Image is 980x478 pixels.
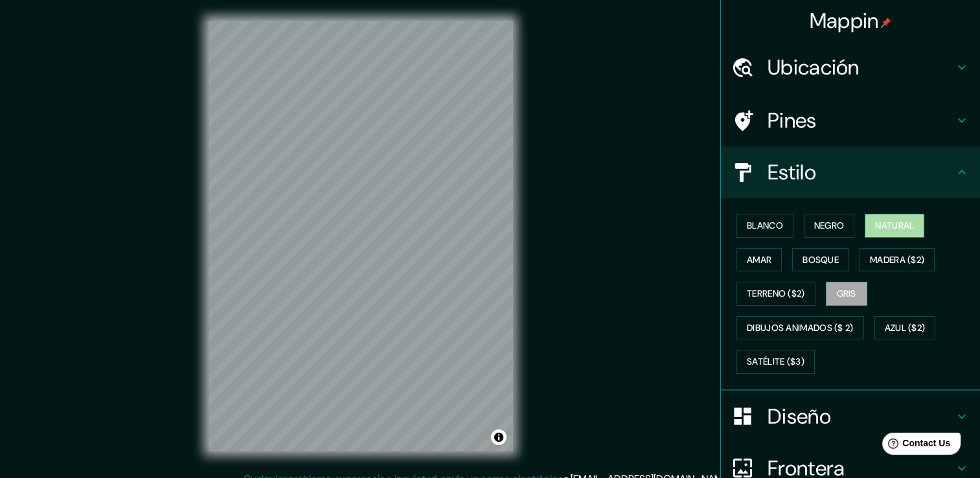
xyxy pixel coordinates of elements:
div: Ubicación [721,41,980,93]
div: Diseño [721,391,980,442]
button: Alternar atribución [491,429,507,445]
button: Azul ($2) [874,316,936,340]
button: Satélite ($3) [736,350,815,374]
button: Blanco [736,214,793,238]
button: Dibujos animados ($ 2) [736,316,864,340]
font: Dibujos animados ($ 2) [747,320,854,336]
font: Blanco [747,218,783,234]
button: Madera ($2) [860,248,935,272]
font: Madera ($2) [870,252,924,268]
h4: Diseño [768,404,954,429]
iframe: Help widget launcher [865,427,966,464]
button: Gris [826,282,867,306]
button: Natural [865,214,924,238]
font: Terreno ($2) [747,286,805,302]
button: Bosque [792,248,849,272]
button: Terreno ($2) [736,282,815,306]
div: Estilo [721,146,980,198]
font: Azul ($2) [885,320,926,336]
font: Mappin [810,7,879,34]
font: Natural [875,218,914,234]
h4: Estilo [768,159,954,185]
div: Pines [721,95,980,146]
button: Negro [804,214,855,238]
canvas: Mapa [209,21,513,451]
h4: Pines [768,108,954,133]
font: Negro [814,218,845,234]
img: pin-icon.png [881,17,891,28]
font: Gris [837,286,856,302]
font: Amar [747,252,771,268]
button: Amar [736,248,782,272]
font: Bosque [803,252,839,268]
font: Satélite ($3) [747,354,804,370]
h4: Ubicación [768,54,954,80]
